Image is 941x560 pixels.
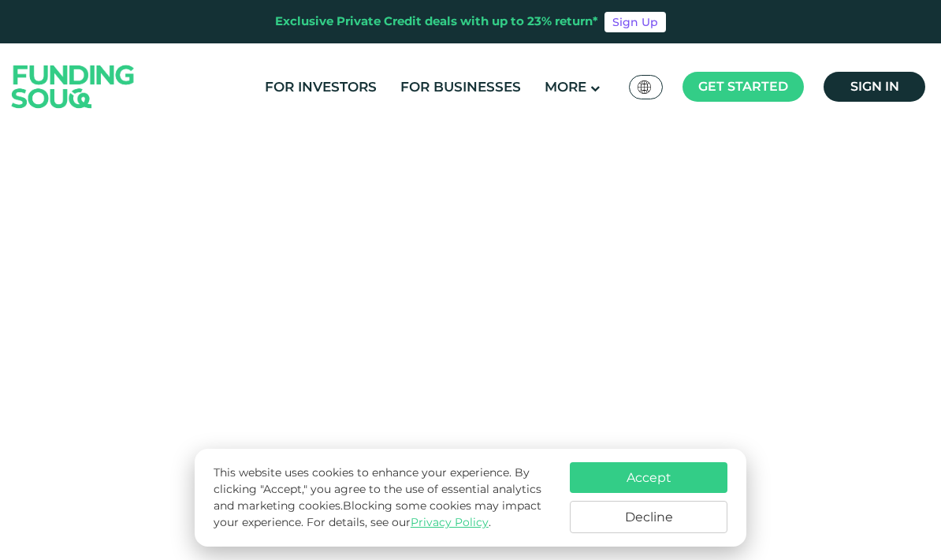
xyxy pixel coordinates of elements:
[570,462,727,493] button: Accept
[275,13,598,31] div: Exclusive Private Credit deals with up to 23% return*
[604,12,666,32] a: Sign Up
[214,498,541,529] span: Blocking some cookies may impact your experience.
[824,72,925,102] a: Sign in
[411,515,489,529] a: Privacy Policy
[698,79,788,94] span: Get started
[570,501,727,533] button: Decline
[545,79,586,95] span: More
[850,79,899,94] span: Sign in
[638,80,652,94] img: SA Flag
[396,74,525,100] a: For Businesses
[261,74,381,100] a: For Investors
[214,465,554,531] p: This website uses cookies to enhance your experience. By clicking "Accept," you agree to the use ...
[307,515,491,529] span: For details, see our .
